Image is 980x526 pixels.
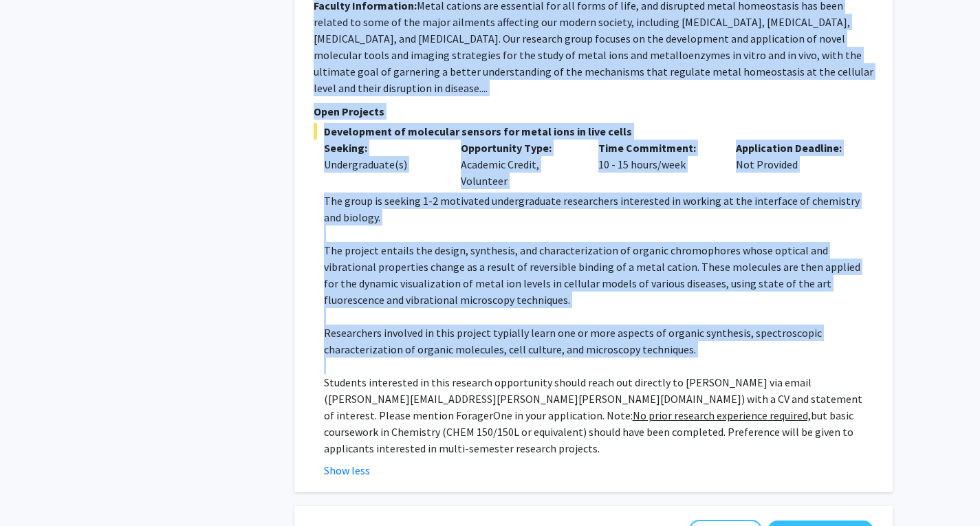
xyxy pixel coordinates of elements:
p: Application Deadline: [736,140,853,156]
button: Show less [324,462,370,479]
iframe: Chat [10,464,58,516]
div: Not Provided [726,140,863,189]
p: Seeking: [324,140,441,156]
p: The group is seeking 1-2 motivated undergraduate researchers interested in working at the interfa... [324,193,873,226]
p: Time Commitment: [598,140,715,156]
div: Undergraduate(s) [324,156,441,173]
u: No prior research experience required, [633,408,811,422]
p: Students interested in this research opportunity should reach out directly to [PERSON_NAME] via e... [324,374,873,457]
p: The project entails the design, synthesis, and characterization of organic chromophores whose opt... [324,242,873,308]
div: 10 - 15 hours/week [588,140,726,189]
span: Development of molecular sensors for metal ions in live cells [314,123,873,140]
div: Academic Credit, Volunteer [450,140,588,189]
p: Opportunity Type: [461,140,578,156]
p: Researchers involved in this project typially learn one or more aspects of organic synthesis, spe... [324,325,873,358]
p: Open Projects [314,103,873,120]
